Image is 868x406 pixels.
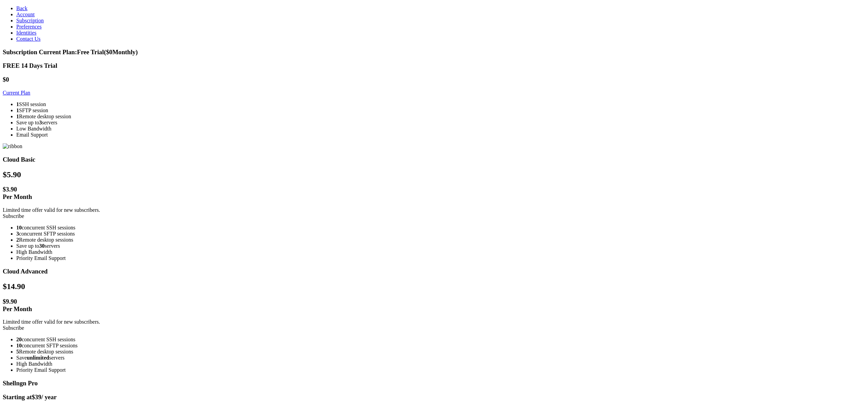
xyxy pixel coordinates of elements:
[39,120,42,125] strong: 3
[16,249,865,255] li: High Bandwidth
[41,393,57,401] span: / year
[16,101,865,107] li: SSH session
[3,76,865,83] h1: $0
[16,18,44,23] a: Subscription
[3,268,865,275] h3: Cloud Advanced
[3,325,24,331] a: Subscribe
[3,305,865,313] div: Per Month
[16,349,865,355] li: Remote desktop sessions
[16,255,865,261] li: Priority Email Support
[16,237,19,243] strong: 2
[16,225,22,230] strong: 10
[16,343,22,348] strong: 10
[3,282,865,291] h2: $ 14.90
[16,225,865,231] li: concurrent SSH sessions
[16,5,27,11] a: Back
[39,48,138,56] span: Current Plan: Free Trial ($ 0 Monthly)
[3,393,865,401] h1: $39
[3,207,100,213] span: Limited time offer valid for new subscribers.
[39,243,45,249] strong: 30
[16,120,865,126] li: Save up to servers
[3,380,865,387] h3: Shellngn Pro
[16,12,35,17] a: Account
[27,355,49,361] strong: unlimited
[16,367,865,373] li: Priority Email Support
[16,343,865,349] li: concurrent SFTP sessions
[3,143,22,149] img: ribbon
[16,24,42,29] a: Preferences
[16,132,865,138] li: Email Support
[16,107,19,113] strong: 1
[16,114,865,120] li: Remote desktop session
[3,319,100,325] span: Limited time offer valid for new subscribers.
[16,101,19,107] strong: 1
[3,156,865,163] h3: Cloud Basic
[16,36,41,42] a: Contact Us
[16,355,865,361] li: Save servers
[3,48,865,56] h3: Subscription
[16,30,37,36] a: Identities
[3,393,32,401] span: Starting at
[16,337,22,342] strong: 20
[3,193,865,201] div: Per Month
[3,90,30,96] a: Current Plan
[16,231,865,237] li: concurrent SFTP sessions
[16,337,865,343] li: concurrent SSH sessions
[16,107,865,114] li: SFTP session
[16,361,865,367] li: High Bandwidth
[16,126,865,132] li: Low Bandwidth
[16,231,19,237] strong: 3
[3,62,865,69] h3: FREE 14 Days Trial
[16,243,865,249] li: Save up to servers
[3,298,865,313] h1: $ 9.90
[16,237,865,243] li: Remote desktop sessions
[3,186,865,201] h1: $ 3.90
[16,349,19,354] strong: 5
[3,213,24,219] a: Subscribe
[16,114,19,119] strong: 1
[3,170,865,179] h2: $ 5.90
